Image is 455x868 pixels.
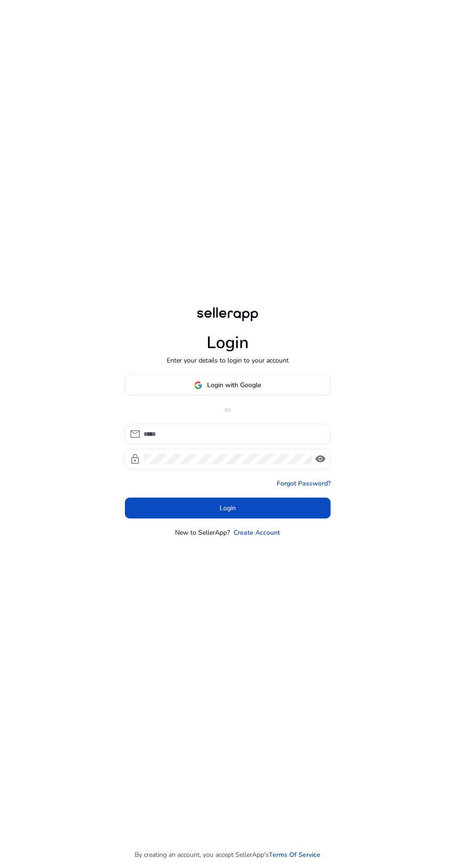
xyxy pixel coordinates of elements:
p: or [125,405,331,415]
p: New to SellerApp? [175,528,230,538]
span: visibility [315,453,326,465]
span: Login [220,503,236,513]
a: Terms Of Service [269,850,320,860]
h1: Login [207,333,249,353]
span: mail [130,428,141,440]
p: Enter your details to login to your account [167,356,289,365]
img: google-logo.svg [194,381,202,389]
span: lock [130,453,141,465]
a: Create Account [234,528,280,538]
button: Login [125,498,331,518]
button: Login with Google [125,375,331,395]
a: Forgot Password? [277,479,331,488]
span: Login with Google [207,380,261,390]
